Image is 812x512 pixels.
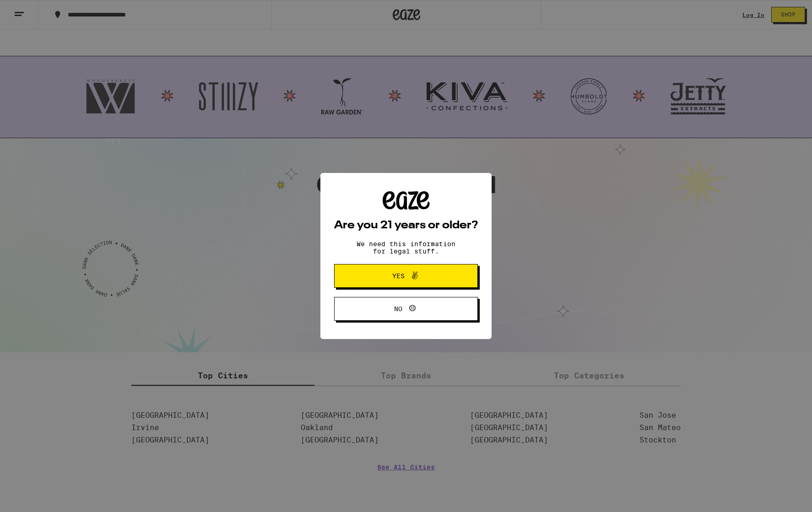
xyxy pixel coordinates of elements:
[334,264,478,288] button: Yes
[394,306,402,312] span: No
[334,220,478,231] h2: Are you 21 years or older?
[334,297,478,321] button: No
[349,240,463,255] p: We need this information for legal stuff.
[5,6,66,14] span: Hi. Need any help?
[392,273,405,279] span: Yes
